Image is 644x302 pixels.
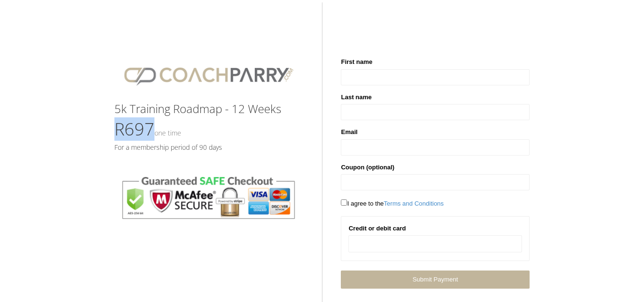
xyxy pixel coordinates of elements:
[412,276,458,283] span: Submit Payment
[341,127,358,137] label: Email
[384,200,444,207] a: Terms and Conditions
[341,271,529,288] a: Submit Payment
[341,57,372,67] label: First name
[355,240,515,248] iframe: Secure card payment input frame
[154,128,181,137] small: One time
[114,103,303,115] h3: 5k Training Roadmap - 12 Weeks
[114,117,181,141] span: R697
[341,93,371,102] label: Last name
[341,163,394,172] label: Coupon (optional)
[348,224,406,233] label: Credit or debit card
[114,144,303,151] h5: For a membership period of 90 days
[114,57,303,93] img: CPlogo.png
[341,200,443,207] span: I agree to the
